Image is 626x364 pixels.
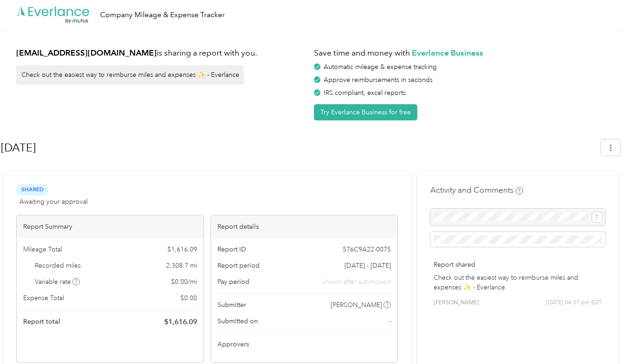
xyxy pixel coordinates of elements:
button: Try Everlance Business for free [314,104,417,120]
span: Expense Total [23,293,64,303]
span: Recorded miles [35,261,81,270]
span: Shared [16,184,48,195]
div: Company Mileage & Expense Tracker [100,9,225,21]
div: Report details [211,215,398,238]
strong: [EMAIL_ADDRESS][DOMAIN_NAME] [16,48,157,57]
span: $ 1,616.09 [164,316,197,327]
h4: Activity and Comments [430,184,523,196]
span: Report period [217,261,260,270]
span: [PERSON_NAME] [331,300,382,310]
span: Pay period [217,277,249,287]
h1: is sharing a report with you. [16,47,307,59]
span: $ 0.00 / mi [171,277,197,287]
span: Approvers [217,339,249,349]
h1: Save time and money with [314,47,605,59]
div: Report Summary [17,215,204,238]
span: Report ID [217,245,246,254]
span: 2,308.7 mi [166,261,197,270]
p: Check out the easiest way to reimburse miles and expenses ✨ - Everlance [434,273,602,292]
span: [DATE] - [DATE] [345,261,391,270]
span: Approve reimbursements in seconds [324,76,433,84]
span: Submitter [217,300,246,310]
span: IRS compliant, excel reports [324,89,406,97]
span: Mileage Total [23,245,62,254]
span: Submitted on [217,316,258,326]
span: shown after submission [323,277,391,287]
span: Variable rate [35,277,80,287]
span: $ 1,616.09 [167,245,197,254]
p: Report shared [434,260,602,270]
span: Automatic mileage & expense tracking [324,63,437,71]
span: - [389,316,391,326]
div: Check out the easiest way to reimburse miles and expenses ✨ - Everlance [16,65,244,85]
span: 576C9A22-0075 [343,245,391,254]
span: Awaiting your approval [19,197,88,207]
h1: Sept 2025 [1,137,594,159]
strong: Everlance Business [412,48,483,57]
span: [DATE] 04:57 pm EDT [546,299,602,307]
span: $ 0.00 [180,293,197,303]
span: [PERSON_NAME] [434,299,479,307]
span: Report total [23,317,60,326]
